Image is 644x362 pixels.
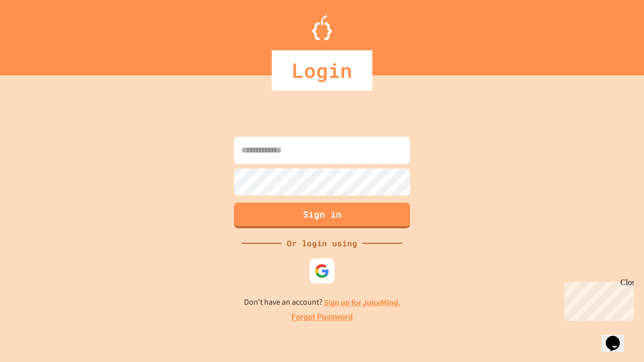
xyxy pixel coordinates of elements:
button: Sign in [234,203,410,228]
img: Logo.svg [312,15,332,40]
iframe: chat widget [560,278,634,321]
iframe: chat widget [602,322,634,352]
div: Chat with us now!Close [4,4,69,64]
a: Sign up for JuiceMind. [324,297,400,308]
a: Forgot Password [291,311,353,323]
img: google-icon.svg [314,263,330,279]
div: Or login using [282,237,362,249]
div: Login [272,50,372,90]
p: Don't have an account? [244,296,400,309]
